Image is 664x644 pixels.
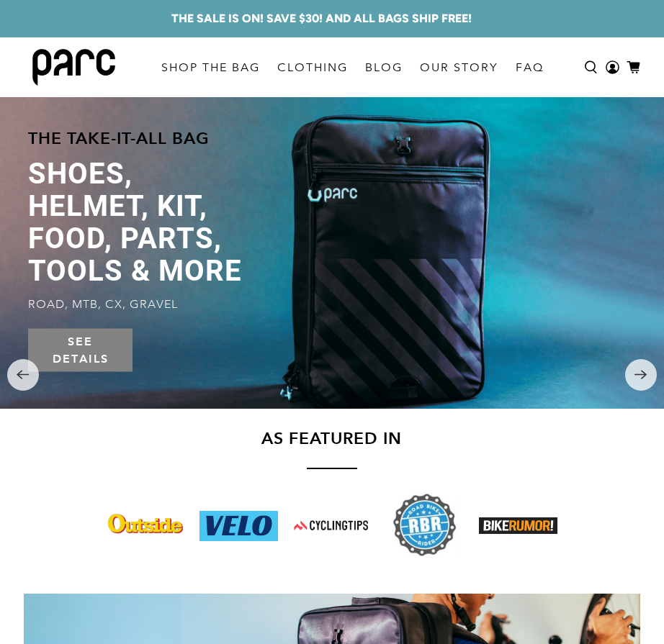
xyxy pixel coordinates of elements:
[28,158,245,287] span: SHOES, HELMET, KIT, FOOD, PARTS, TOOLS & MORE
[347,371,354,378] li: Page dot 3
[328,371,336,378] li: Page dot 2
[153,47,269,88] a: SHOP THE BAG
[292,511,371,541] img: CyclingTips logo linked to Parc cycling gear bag review on Cyclingtips magazine website.
[7,359,39,391] button: Previous
[32,49,115,86] img: parc bag logo
[507,47,552,88] a: FAQ
[28,125,245,150] h4: The take-it-all bag
[269,47,356,88] a: CLOTHING
[28,297,245,312] p: ROAD, MTB, CX, GRAVEL
[171,10,472,27] a: THE SALE IS ON! SAVE $30! AND ALL BAGS SHIP FREE!
[411,47,507,88] a: OUR STORY
[153,37,552,97] nav: main navigation
[199,511,278,541] img: Velo cycling website logo linked to Parc cycling gear bag review on Velo magazine website.
[625,359,657,391] button: Next
[479,517,557,534] img: Bike Rumor website logo linked to Parc cycling gear bag article feature
[356,47,411,88] a: BLOG
[310,371,317,378] li: Page dot 1
[261,426,402,451] h4: As featured in
[28,329,133,372] a: SEE DETAILS
[386,486,465,565] img: Road Bike Rider website logo linked to Parc cycling gear bag review on Road Bike Rider website.
[107,511,185,541] img: Outside magazine logo linked to Parc cycling gear bag review on Outside magazine website.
